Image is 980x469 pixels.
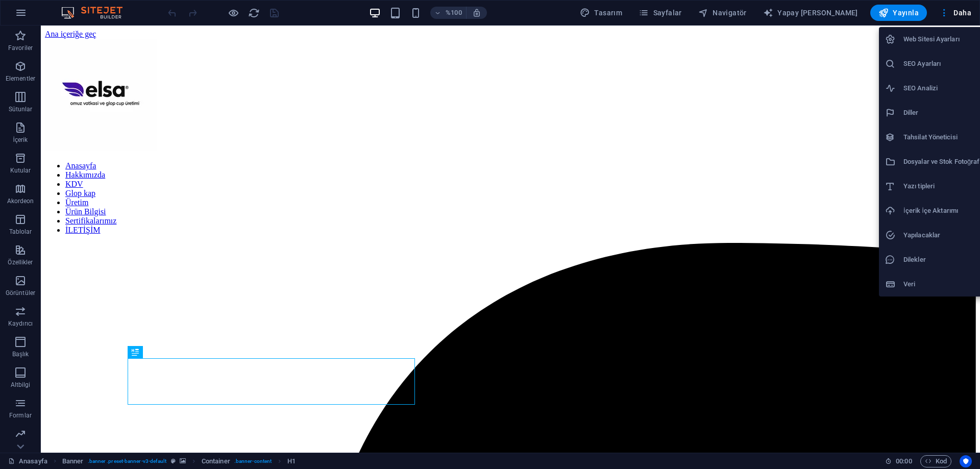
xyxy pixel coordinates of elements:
[903,133,958,141] font: Tahsilat Yöneticisi
[903,256,926,263] font: Dilekler
[903,60,941,67] font: SEO Ayarları
[903,35,960,43] font: Web Sitesi Ayarları
[903,182,935,190] font: Yazı tipleri
[903,231,940,239] font: Yapılacaklar
[903,84,938,92] font: SEO Analizi
[903,280,915,288] font: Veri
[903,109,919,116] font: Diller
[4,4,55,13] a: Ana içeriğe geç
[903,207,958,214] font: İçerik İçe Aktarımı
